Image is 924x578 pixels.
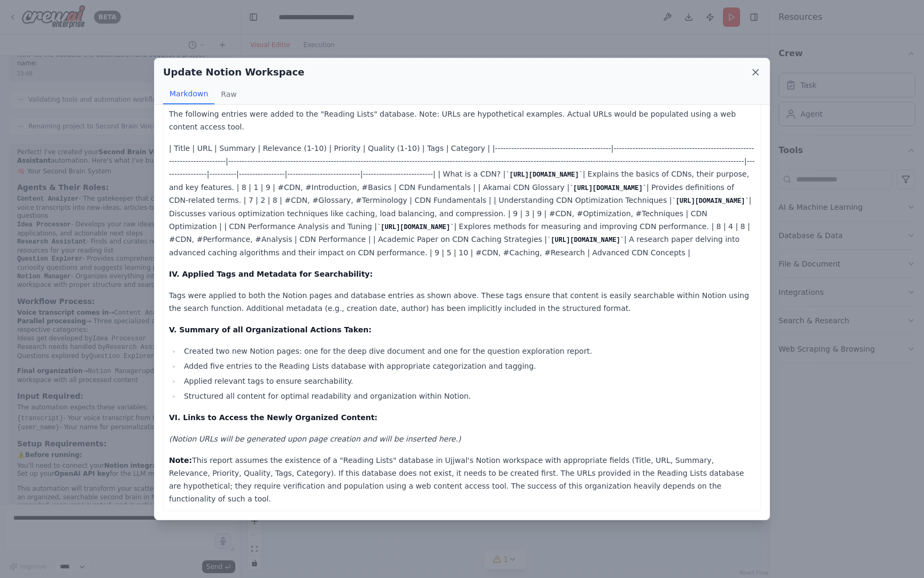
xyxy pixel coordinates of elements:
strong: VI. Links to Access the Newly Organized Content: [169,413,378,422]
li: Added five entries to the Reading Lists database with appropriate categorization and tagging. [181,360,755,372]
strong: V. Summary of all Organizational Actions Taken: [169,325,372,334]
strong: IV. Applied Tags and Metadata for Searchability: [169,270,373,278]
button: Markdown [163,84,214,104]
strong: Note: [169,456,192,465]
li: Structured all content for optimal readability and organization within Notion. [181,390,755,402]
p: The following entries were added to the "Reading Lists" database. Note: URLs are hypothetical exa... [169,108,755,133]
em: (Notion URLs will be generated upon page creation and will be inserted here.) [169,435,461,443]
code: [URL][DOMAIN_NAME] [672,197,749,205]
p: Tags were applied to both the Notion pages and database entries as shown above. These tags ensure... [169,289,755,315]
h2: Update Notion Workspace [163,65,304,80]
button: Raw [214,84,243,104]
p: This report assumes the existence of a "Reading Lists" database in Ujjwal's Notion workspace with... [169,454,755,505]
li: Created two new Notion pages: one for the deep dive document and one for the question exploration... [181,345,755,358]
li: Applied relevant tags to ensure searchability. [181,375,755,387]
code: [URL][DOMAIN_NAME] [547,237,624,244]
code: [URL][DOMAIN_NAME] [506,171,583,179]
code: [URL][DOMAIN_NAME] [569,185,646,192]
code: [URL][DOMAIN_NAME] [377,224,454,231]
p: | Title | URL | Summary | Relevance (1-10) | Priority | Quality (1-10) | Tags | Category | |-----... [169,142,755,259]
